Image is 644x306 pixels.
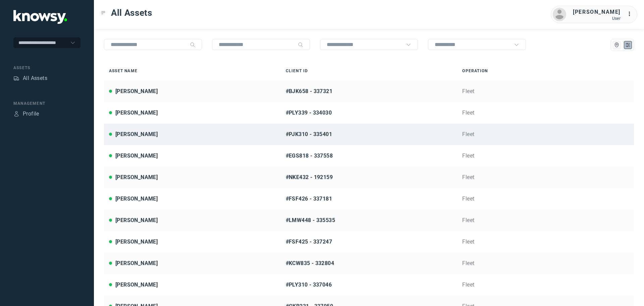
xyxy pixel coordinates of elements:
[115,281,158,289] div: [PERSON_NAME]
[553,8,566,21] img: avatar.png
[462,130,629,138] div: Fleet
[104,231,634,253] a: [PERSON_NAME]#FSF425 - 337247Fleet
[462,281,629,289] div: Fleet
[115,238,158,246] div: [PERSON_NAME]
[286,173,452,181] div: #NKE432 - 192159
[462,109,629,117] div: Fleet
[13,74,47,82] a: AssetsAll Assets
[627,10,635,19] div: :
[115,173,158,181] div: [PERSON_NAME]
[115,195,158,203] div: [PERSON_NAME]
[286,216,452,224] div: #LMW448 - 335535
[104,124,634,145] a: [PERSON_NAME]#PJK310 - 335401Fleet
[115,259,158,267] div: [PERSON_NAME]
[104,81,634,102] a: [PERSON_NAME]#BJK658 - 337321Fleet
[462,238,629,246] div: Fleet
[104,102,634,124] a: [PERSON_NAME]#PLY339 - 334030Fleet
[13,111,19,117] div: Profile
[286,87,452,95] div: #BJK658 - 337321
[104,210,634,231] a: [PERSON_NAME]#LMW448 - 335535Fleet
[104,274,634,296] a: [PERSON_NAME]#PLY310 - 337046Fleet
[13,75,19,81] div: Assets
[573,8,621,16] div: [PERSON_NAME]
[286,68,452,74] div: Client ID
[462,68,629,74] div: Operation
[104,188,634,210] a: [PERSON_NAME]#FSF426 - 337181Fleet
[109,68,276,74] div: Asset Name
[13,100,80,106] div: Management
[625,42,631,48] div: List
[101,10,106,15] div: Toggle Menu
[23,110,39,118] div: Profile
[462,152,629,160] div: Fleet
[115,87,158,95] div: [PERSON_NAME]
[286,152,452,160] div: #EGS818 - 337558
[286,109,452,117] div: #PLY339 - 334030
[627,10,635,18] div: :
[614,42,620,48] div: Map
[115,109,158,117] div: [PERSON_NAME]
[115,216,158,224] div: [PERSON_NAME]
[104,253,634,274] a: [PERSON_NAME]#KCW835 - 332804Fleet
[111,7,152,19] span: All Assets
[13,65,80,71] div: Assets
[286,281,452,289] div: #PLY310 - 337046
[462,195,629,203] div: Fleet
[13,10,67,24] img: Application Logo
[573,16,621,21] div: User
[104,145,634,167] a: [PERSON_NAME]#EGS818 - 337558Fleet
[462,216,629,224] div: Fleet
[286,195,452,203] div: #FSF426 - 337181
[286,259,452,267] div: #KCW835 - 332804
[462,87,629,95] div: Fleet
[104,167,634,188] a: [PERSON_NAME]#NKE432 - 192159Fleet
[462,173,629,181] div: Fleet
[286,130,452,138] div: #PJK310 - 335401
[190,42,195,47] div: Search
[298,42,303,47] div: Search
[115,152,158,160] div: [PERSON_NAME]
[286,238,452,246] div: #FSF425 - 337247
[23,74,47,82] div: All Assets
[628,11,634,16] tspan: ...
[462,259,629,267] div: Fleet
[115,130,158,138] div: [PERSON_NAME]
[13,110,39,118] a: ProfileProfile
